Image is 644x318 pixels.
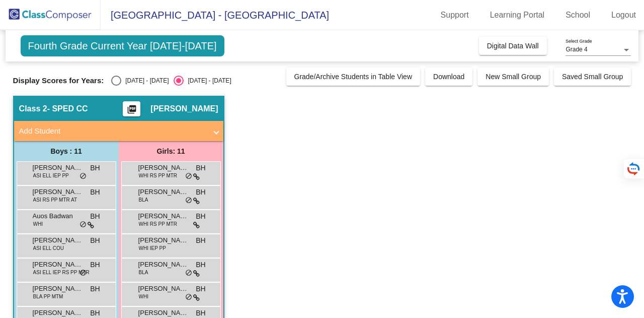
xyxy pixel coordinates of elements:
span: [PERSON_NAME] [138,235,189,245]
button: Saved Small Group [554,68,631,86]
mat-panel-title: Add Student [19,125,206,137]
button: Print Students Details [123,101,140,116]
span: BH [90,211,100,222]
span: Digital Data Wall [487,42,539,50]
span: Saved Small Group [562,73,623,81]
span: Auos Badwan [33,211,83,221]
span: BLA [139,196,148,204]
div: Boys : 11 [14,141,119,161]
span: Grade/Archive Students in Table View [294,73,413,81]
span: BH [90,260,100,270]
span: BH [196,260,205,270]
span: do_not_disturb_alt [185,269,192,277]
span: BH [90,235,100,246]
span: ASI ELL COU [33,244,64,252]
span: WHI [139,293,148,300]
span: New Small Group [486,73,541,81]
span: [PERSON_NAME] [150,104,218,114]
span: [PERSON_NAME] [33,187,83,197]
span: ASI ELL IEP PP [33,172,69,179]
span: WHI RS PP MTR [139,220,177,228]
span: [PERSON_NAME] [138,284,189,294]
a: Logout [603,7,644,23]
span: ASI RS PP MTR AT [33,196,77,204]
button: Grade/Archive Students in Table View [286,68,421,86]
span: [PERSON_NAME] [33,308,83,318]
mat-icon: picture_as_pdf [126,104,138,118]
span: Grade 4 [566,46,587,53]
div: [DATE] - [DATE] [121,76,169,85]
span: BLA [139,269,148,276]
span: do_not_disturb_alt [185,293,192,301]
a: Support [433,7,477,23]
span: Download [433,73,464,81]
div: [DATE] - [DATE] [184,76,231,85]
div: Girls: 11 [119,141,223,161]
span: do_not_disturb_alt [79,172,87,180]
span: WHI RS PP MTR [139,172,177,179]
span: BH [196,163,205,173]
span: [PERSON_NAME] [33,235,83,245]
button: New Small Group [477,68,549,86]
span: WHI IEP PP [139,244,166,252]
span: ASI ELL IEP RS PP MTR [33,269,90,276]
span: BH [196,284,205,294]
span: BH [90,284,100,294]
span: [PERSON_NAME] [138,308,189,318]
span: BH [196,211,205,222]
span: [PERSON_NAME] [138,211,189,221]
span: [PERSON_NAME] [33,284,83,294]
span: [PERSON_NAME] [138,187,189,197]
span: do_not_disturb_alt [185,197,192,205]
span: BH [90,187,100,198]
a: Learning Portal [482,7,553,23]
span: [GEOGRAPHIC_DATA] - [GEOGRAPHIC_DATA] [101,7,329,23]
span: [PERSON_NAME] [33,260,83,270]
a: School [557,7,598,23]
button: Digital Data Wall [479,37,547,55]
span: BLA PP MTM [33,293,63,300]
mat-expansion-panel-header: Add Student [14,121,223,141]
span: [PERSON_NAME] [138,163,189,173]
mat-radio-group: Select an option [111,76,231,86]
span: Display Scores for Years: [13,76,104,85]
span: [PERSON_NAME] [138,260,189,270]
span: do_not_disturb_alt [79,221,87,229]
span: do_not_disturb_alt [185,172,192,180]
span: WHI [33,220,43,228]
span: BH [90,163,100,173]
span: [PERSON_NAME] [33,163,83,173]
span: - SPED CC [47,104,88,114]
span: Class 2 [19,104,47,114]
span: Fourth Grade Current Year [DATE]-[DATE] [21,35,224,56]
span: do_not_disturb_alt [79,269,87,277]
span: BH [196,235,205,246]
span: BH [196,187,205,198]
button: Download [425,68,472,86]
